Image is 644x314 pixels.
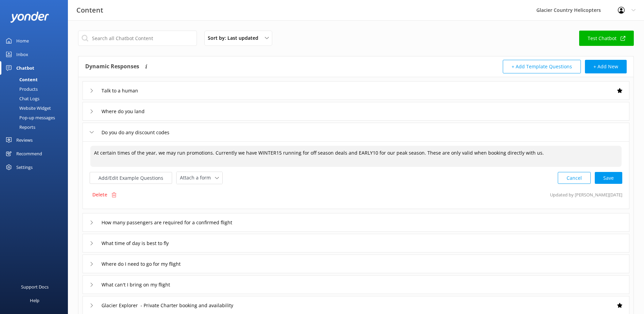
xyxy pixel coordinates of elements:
p: Updated by [PERSON_NAME] [DATE] [550,188,622,201]
a: Website Widget [4,103,68,113]
div: Chat Logs [4,94,39,103]
button: Add/Edit Example Questions [90,172,172,184]
div: Settings [16,160,33,174]
div: Reviews [16,133,33,147]
button: Save [595,172,622,184]
textarea: At certain times of the year, we may run promotions. Currently we have WINTER15 running for off s... [90,146,622,167]
a: Reports [4,122,68,132]
input: Search all Chatbot Content [78,31,197,46]
a: Test Chatbot [579,31,634,46]
a: Products [4,84,68,94]
div: Products [4,84,38,94]
a: Chat Logs [4,94,68,103]
a: Pop-up messages [4,113,68,122]
button: Cancel [558,172,591,184]
div: Website Widget [4,103,51,113]
div: Reports [4,122,35,132]
button: + Add New [585,60,627,73]
span: Sort by: Last updated [208,34,262,42]
span: Attach a form [180,174,215,181]
p: Delete [92,191,107,198]
div: Pop-up messages [4,113,55,122]
div: Content [4,75,38,84]
h4: Dynamic Responses [85,60,139,73]
div: Chatbot [16,61,34,75]
div: Home [16,34,29,48]
button: + Add Template Questions [503,60,581,73]
div: Help [30,294,39,307]
img: yonder-white-logo.png [10,12,49,23]
div: Recommend [16,147,42,160]
h3: Content [76,5,103,16]
div: Support Docs [21,280,49,294]
a: Content [4,75,68,84]
div: Inbox [16,48,28,61]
